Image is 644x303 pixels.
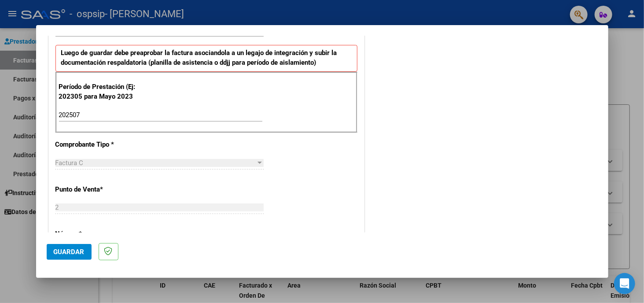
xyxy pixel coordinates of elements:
[614,273,635,294] div: Open Intercom Messenger
[55,159,84,167] span: Factura C
[47,244,92,260] button: Guardar
[54,248,85,256] span: Guardar
[55,140,146,150] p: Comprobante Tipo *
[59,82,147,102] p: Período de Prestación (Ej: 202305 para Mayo 2023
[61,49,337,67] strong: Luego de guardar debe preaprobar la factura asociandola a un legajo de integración y subir la doc...
[55,185,146,195] p: Punto de Venta
[55,229,146,239] p: Número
